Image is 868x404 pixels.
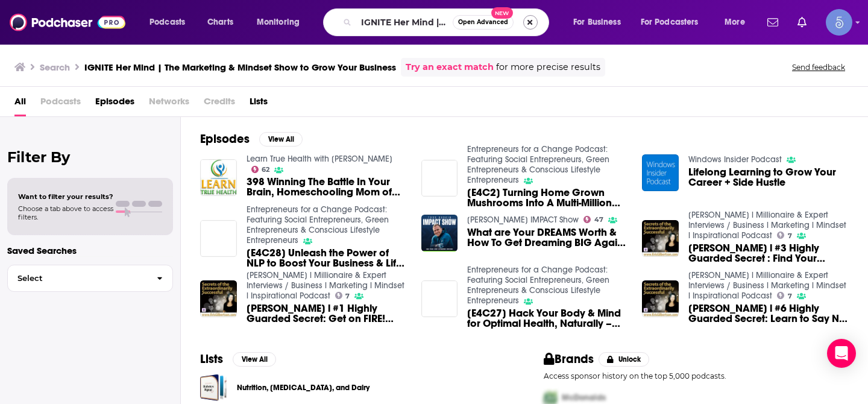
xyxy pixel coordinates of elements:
[826,9,852,36] img: User Profile
[141,13,201,32] button: open menu
[491,7,513,19] span: New
[7,265,173,292] button: Select
[467,144,609,185] a: Entrepreneurs for a Change Podcast: Featuring Social Entrepreneurs, Green Entrepreneurs & Conscio...
[247,248,407,268] span: [E4C28] Unleash the Power of NLP to Boost Your Business & Life – [PERSON_NAME]
[688,243,849,264] span: [PERSON_NAME] l #3 Highly Guarded Secret : Find Your Motivation
[237,381,370,394] a: Nutrition, [MEDICAL_DATA], and Dairy
[247,177,407,197] span: 398 Winning The Battle In Your Brain, Homeschooling Mom of Seven Children [PERSON_NAME] Teaches H...
[562,393,606,403] span: McDonalds
[356,13,453,32] input: Search podcasts, credits, & more...
[458,19,508,25] span: Open Advanced
[345,294,350,299] span: 7
[247,177,407,197] a: 398 Winning The Battle In Your Brain, Homeschooling Mom of Seven Children Molly Christensen Teach...
[453,15,514,30] button: Open AdvancedNew
[7,245,173,256] p: Saved Searches
[788,233,792,239] span: 7
[793,12,811,33] a: Show notifications dropdown
[84,62,396,73] h3: IGNITE Her Mind | The Marketing & Mindset Show to Grow Your Business
[207,14,233,31] span: Charts
[641,14,699,31] span: For Podcasters
[788,62,849,72] button: Send feedback
[688,243,849,264] a: Kris Gilbertson l #3 Highly Guarded Secret : Find Your Motivation
[573,14,621,31] span: For Business
[688,154,782,165] a: Windows Insider Podcast
[247,270,404,301] a: Kris Gilbertson l Millionaire & Expert Interviews / Business l Marketing l Mindset l Inspirationa...
[200,220,237,257] img: [E4C28] Unleash the Power of NLP to Boost Your Business & Life – Dr. Angelica Underwood
[565,13,636,32] button: open menu
[18,192,113,201] span: Want to filter your results?
[200,131,303,147] a: EpisodesView All
[688,303,849,324] a: Kris Gilbertson l #6 Highly Guarded Secret: Learn to Say No and STICK to It
[467,188,627,208] a: [E4C2] Turning Home Grown Mushrooms Into A Multi-Million Dollar Business – Back to the Roots
[826,9,852,36] span: Logged in as Spiral5-G1
[777,232,792,239] a: 7
[335,292,350,299] a: 7
[200,159,237,196] img: 398 Winning The Battle In Your Brain, Homeschooling Mom of Seven Children Molly Christensen Teach...
[248,13,315,32] button: open menu
[826,9,852,36] button: Show profile menu
[467,215,579,225] a: Todd Durkin IMPACT Show
[200,374,227,401] a: Nutrition, Diabetes, and Dairy
[421,215,458,251] img: What are Your DREAMS Worth & How To Get Dreaming BIG Again | Ep. 314
[642,280,679,317] img: Kris Gilbertson l #6 Highly Guarded Secret: Learn to Say No and STICK to It
[40,92,81,116] span: Podcasts
[827,339,856,368] div: Open Intercom Messenger
[257,14,300,31] span: Monitoring
[688,210,846,241] a: Kris Gilbertson l Millionaire & Expert Interviews / Business l Marketing l Mindset l Inspirationa...
[247,248,407,268] a: [E4C28] Unleash the Power of NLP to Boost Your Business & Life – Dr. Angelica Underwood
[763,12,783,33] a: Show notifications dropdown
[467,308,627,329] span: [E4C27] Hack Your Body & Mind for Optimal Health, Naturally – [PERSON_NAME]
[204,92,235,116] span: Credits
[200,352,276,367] a: ListsView All
[7,148,173,166] h2: Filter By
[467,227,627,248] a: What are Your DREAMS Worth & How To Get Dreaming BIG Again | Ep. 314
[233,352,276,367] button: View All
[788,294,792,299] span: 7
[544,371,849,380] p: Access sponsor history on the top 5,000 podcasts.
[259,132,303,147] button: View All
[200,280,237,317] a: Kris Gilbertson l #1 Highly Guarded Secret: Get on FIRE! Passion + Identifying Your SKill Sets + ...
[251,166,270,173] a: 62
[8,274,147,282] span: Select
[247,154,392,164] a: Learn True Health with Ashley James
[250,92,268,116] a: Lists
[467,308,627,329] a: [E4C27] Hack Your Body & Mind for Optimal Health, Naturally – Alexis Shields
[421,280,458,317] img: [E4C27] Hack Your Body & Mind for Optimal Health, Naturally – Alexis Shields
[725,14,745,31] span: More
[642,154,679,191] img: Lifelong Learning to Grow Your Career + Side Hustle
[10,11,125,34] img: Podchaser - Follow, Share and Rate Podcasts
[262,167,269,172] span: 62
[496,60,600,74] span: for more precise results
[688,167,849,188] a: Lifelong Learning to Grow Your Career + Side Hustle
[642,220,679,257] img: Kris Gilbertson l #3 Highly Guarded Secret : Find Your Motivation
[716,13,760,32] button: open menu
[777,292,792,299] a: 7
[421,160,458,197] img: [E4C2] Turning Home Grown Mushrooms Into A Multi-Million Dollar Business – Back to the Roots
[688,303,849,324] span: [PERSON_NAME] l #6 Highly Guarded Secret: Learn to Say No and STICK to It
[406,60,494,74] a: Try an exact match
[200,352,223,367] h2: Lists
[688,270,846,301] a: Kris Gilbertson l Millionaire & Expert Interviews / Business l Marketing l Mindset l Inspirationa...
[335,8,561,36] div: Search podcasts, credits, & more...
[149,92,189,116] span: Networks
[247,303,407,324] a: Kris Gilbertson l #1 Highly Guarded Secret: Get on FIRE! Passion + Identifying Your SKill Sets + ...
[149,14,185,31] span: Podcasts
[247,303,407,324] span: [PERSON_NAME] l #1 Highly Guarded Secret: Get on FIRE! Passion + Identifying Your SKill Sets + Ac...
[14,92,26,116] a: All
[633,13,716,32] button: open menu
